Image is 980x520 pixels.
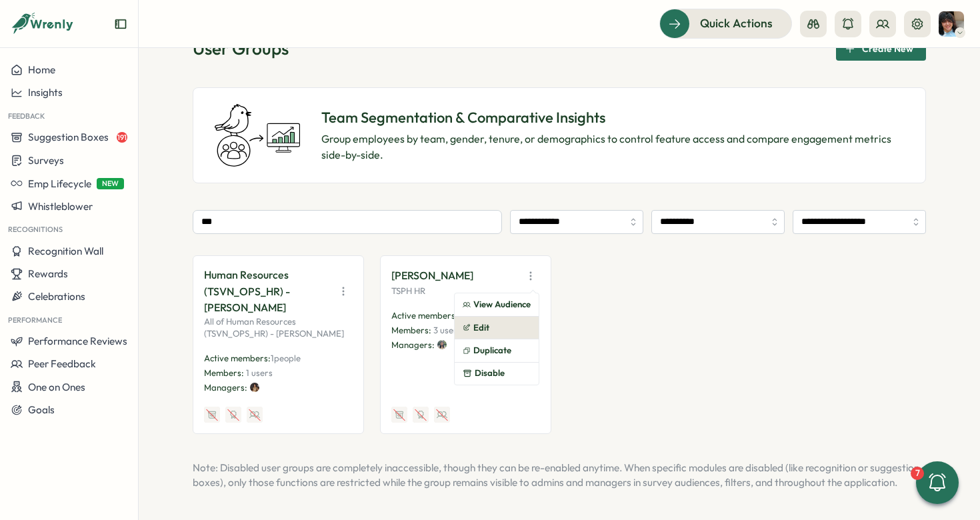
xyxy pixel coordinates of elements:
[836,37,926,61] button: Create New
[321,107,904,128] p: Team Segmentation & Comparative Insights
[455,339,539,362] button: Duplicate
[28,86,63,99] span: Insights
[204,267,329,316] p: Human Resources (TSVN_OPS_HR) - [PERSON_NAME]
[700,15,773,32] span: Quick Actions
[455,317,539,339] button: Edit
[250,383,259,392] img: Asmita Dutta
[117,132,127,143] span: 191
[659,9,792,38] button: Quick Actions
[28,154,64,167] span: Surveys
[193,37,289,60] h1: User Groups
[321,131,904,164] p: Group employees by team, gender, tenure, or demographics to control feature access and compare en...
[28,245,103,257] span: Recognition Wall
[437,340,447,349] img: Michelle Anne Selisana
[271,353,301,363] span: 1 people
[28,177,91,190] span: Emp Lifecycle
[28,335,127,347] span: Performance Reviews
[97,178,124,189] span: NEW
[28,200,93,213] span: Whistleblower
[391,325,431,335] span: Members:
[204,353,271,363] span: Active members:
[391,285,540,297] p: TSPH HR
[246,367,273,378] span: 1 users
[939,11,964,37] img: Sahana Rao
[455,293,539,316] button: View Audience
[28,357,96,370] span: Peer Feedback
[204,382,247,394] p: Managers:
[28,381,85,393] span: One on Ones
[455,362,539,385] button: Disable
[391,310,458,321] span: Active members:
[114,17,127,31] button: Expand sidebar
[28,403,55,416] span: Goals
[391,339,435,351] p: Managers:
[862,37,913,60] span: Create New
[204,316,353,339] p: All of Human Resources (TSVN_OPS_HR) - [PERSON_NAME]
[916,461,959,504] button: 7
[28,267,68,280] span: Rewards
[433,325,461,335] span: 3 users
[204,367,244,378] span: Members:
[28,63,55,76] span: Home
[28,131,109,143] span: Suggestion Boxes
[911,467,924,480] div: 7
[391,267,473,284] p: [PERSON_NAME]
[193,461,926,490] p: Note: Disabled user groups are completely inaccessible, though they can be re-enabled anytime. Wh...
[28,290,85,303] span: Celebrations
